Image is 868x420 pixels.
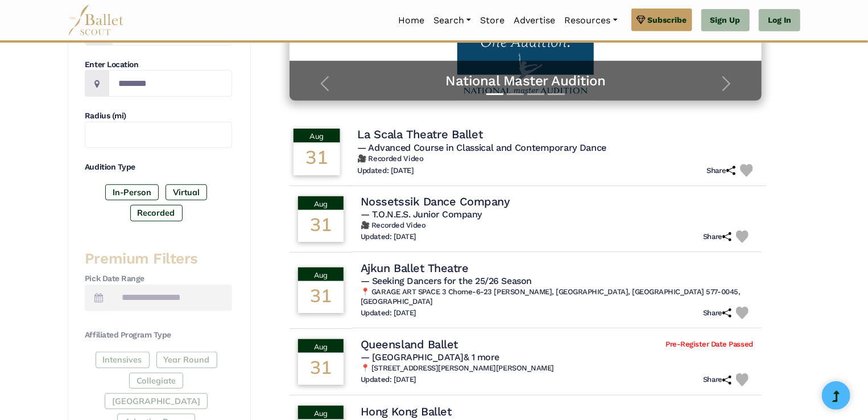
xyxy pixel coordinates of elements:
[298,281,344,313] div: 31
[85,59,232,71] h4: Enter Location
[357,166,414,175] h6: Updated: [DATE]
[631,9,692,31] a: Subscribe
[109,70,232,97] input: Location
[85,273,232,285] h4: Pick Date Range
[361,232,416,242] h6: Updated: [DATE]
[361,194,510,209] h4: Nossetssik Dance Company
[361,364,753,373] h6: 📍 [STREET_ADDRESS][PERSON_NAME][PERSON_NAME]
[357,142,606,153] span: — Advanced Course in Classical and Contemporary Dance
[361,375,416,385] h6: Updated: [DATE]
[507,88,524,101] button: Slide 2
[666,340,753,349] span: Pre-Register Date Passed
[298,267,344,281] div: Aug
[648,14,687,26] span: Subscribe
[361,287,753,307] h6: 📍 GARAGE ART SPACE 3 Chome-6-23 [PERSON_NAME], [GEOGRAPHIC_DATA], [GEOGRAPHIC_DATA] 577-0045, [GE...
[560,9,622,32] a: Resources
[476,9,509,32] a: Store
[703,375,731,385] h6: Share
[357,154,758,164] h6: 🎥 Recorded Video
[486,88,503,101] button: Slide 1
[361,308,416,318] h6: Updated: [DATE]
[298,196,344,210] div: Aug
[527,88,544,101] button: Slide 3
[429,9,476,32] a: Search
[361,275,532,286] span: — Seeking Dancers for the 25/26 Season
[361,209,482,220] span: — T.O.N.E.S. Junior Company
[759,9,800,32] a: Log In
[301,72,750,90] a: National Master Audition
[298,353,344,385] div: 31
[548,88,565,101] button: Slide 4
[636,14,646,26] img: gem.svg
[298,210,344,242] div: 31
[464,352,499,363] a: & 1 more
[85,330,232,341] h4: Affiliated Program Type
[703,232,731,242] h6: Share
[294,143,340,175] div: 31
[703,308,731,318] h6: Share
[361,221,753,230] h6: 🎥 Recorded Video
[701,9,750,32] a: Sign Up
[85,110,232,122] h4: Radius (mi)
[361,261,468,275] h4: Ajkun Ballet Theatre
[707,166,736,175] h6: Share
[357,127,482,142] h4: La Scala Theatre Ballet
[294,129,340,142] div: Aug
[394,9,429,32] a: Home
[298,406,344,419] div: Aug
[361,404,451,419] h4: Hong Kong Ballet
[105,184,159,200] label: In-Person
[361,352,499,363] span: — [GEOGRAPHIC_DATA]
[85,249,232,269] h3: Premium Filters
[361,337,458,352] h4: Queensland Ballet
[509,9,560,32] a: Advertise
[166,184,207,200] label: Virtual
[298,339,344,353] div: Aug
[85,162,232,173] h4: Audition Type
[130,205,183,221] label: Recorded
